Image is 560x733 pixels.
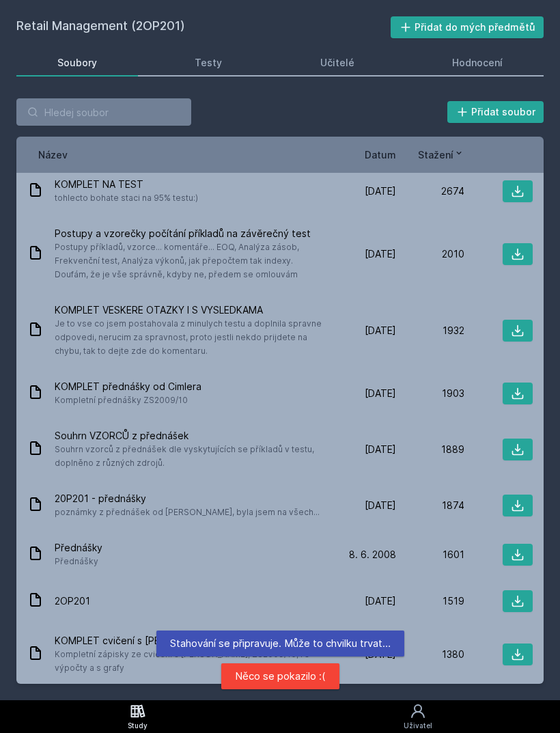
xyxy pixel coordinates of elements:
[396,247,464,261] div: 2010
[396,594,464,608] div: 1519
[55,506,320,519] span: poznámky z přednášek od [PERSON_NAME], byla jsem na všech...
[195,56,222,70] div: Testy
[365,148,396,162] button: Datum
[55,634,322,648] span: KOMPLET cvičení s [PERSON_NAME]
[396,387,464,400] div: 1903
[154,49,264,77] a: Testy
[412,49,544,77] a: Hodnocení
[55,492,320,506] span: 20P201 - přednášky
[38,148,68,162] button: Název
[418,148,464,162] button: Stažení
[279,49,395,77] a: Učitelé
[365,594,396,608] span: [DATE]
[55,648,322,675] span: Kompletní zápisky ze cvičení s [PERSON_NAME], ZS2009/10, i s výpočty a s grafy
[55,443,322,470] span: Souhrn vzorců z přednášek dle vyskytujících se příkladů v testu, doplněno z různých zdrojů.
[57,56,97,70] div: Soubory
[365,499,396,512] span: [DATE]
[396,324,464,337] div: 1932
[55,555,102,568] span: Přednášky
[391,16,544,38] button: Přidat do mých předmětů
[404,721,432,731] div: Uživatel
[55,541,102,555] span: Přednášky
[452,56,503,70] div: Hodnocení
[55,240,322,281] span: Postupy příkladů, vzorce... komentáře... EOQ, Analýza zásob, Frekvenční test, Analýza výkonů, jak...
[55,594,90,608] span: 2OP201
[16,16,391,38] h2: Retail Management (2OP201)
[365,247,396,261] span: [DATE]
[396,499,464,512] div: 1874
[55,429,322,443] span: Souhrn VZORCŮ z přednášek
[396,648,464,661] div: 1380
[396,548,464,562] div: 1601
[128,721,148,731] div: Study
[320,56,354,70] div: Učitelé
[55,393,201,407] span: Kompletní přednášky ZS2009/10
[55,227,322,240] span: Postupy a vzorečky počítání příkladů na závěrečný test
[16,49,138,77] a: Soubory
[447,101,544,123] button: Přidat soubor
[16,98,191,126] input: Hledej soubor
[55,303,322,317] span: KOMPLET VESKERE OTAZKY I S VYSLEDKAMA
[396,184,464,198] div: 2674
[55,178,198,191] span: KOMPLET NA TEST
[55,380,201,393] span: KOMPLET přednášky od Cimlera
[55,317,322,358] span: Je to vse co jsem postahovala z minulych testu a doplnila spravne odpovedi, nerucim za spravnost,...
[418,148,453,162] span: Stažení
[349,548,396,562] span: 8. 6. 2008
[156,631,404,656] div: Stahování se připravuje. Může to chvilku trvat…
[365,184,396,198] span: [DATE]
[365,443,396,456] span: [DATE]
[396,443,464,456] div: 1889
[365,387,396,400] span: [DATE]
[55,191,198,205] span: tohlecto bohate staci na 95% testu:)
[221,663,339,689] div: Něco se pokazilo :(
[365,324,396,337] span: [DATE]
